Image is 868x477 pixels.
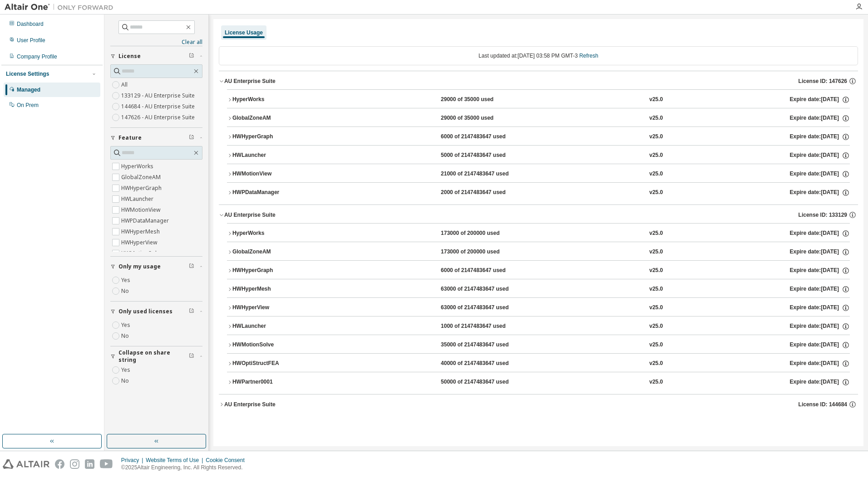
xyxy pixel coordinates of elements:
[121,90,197,101] label: 133129 - AU Enterprise Suite
[227,261,850,281] button: HWHyperGraph6000 of 2147483647 usedv25.0Expire date:[DATE]
[649,360,663,368] div: v25.0
[227,127,850,147] button: HWHyperGraph6000 of 2147483647 usedv25.0Expire date:[DATE]
[649,189,663,197] div: v25.0
[649,267,663,275] div: v25.0
[649,96,663,104] div: v25.0
[121,248,164,259] label: HWMotionSolve
[227,183,850,203] button: HWPDataManager2000 of 2147483647 usedv25.0Expire date:[DATE]
[649,248,663,256] div: v25.0
[224,211,276,219] div: AU Enterprise Suite
[789,189,849,197] div: Expire date: [DATE]
[6,70,49,78] div: License Settings
[189,308,194,315] span: Clear filter
[649,285,663,293] div: v25.0
[227,298,850,318] button: HWHyperView63000 of 2147483647 usedv25.0Expire date:[DATE]
[789,114,849,122] div: Expire date: [DATE]
[121,457,146,464] div: Privacy
[441,189,523,197] div: 2000 of 2147483647 used
[441,170,523,178] div: 21000 of 2147483647 used
[232,285,314,293] div: HWHyperMesh
[649,322,663,331] div: v25.0
[121,375,131,386] label: No
[789,151,849,160] div: Expire date: [DATE]
[206,457,250,464] div: Cookie Consent
[121,320,132,331] label: Yes
[121,464,250,472] p: © 2025 Altair Engineering, Inc. All Rights Reserved.
[649,304,663,312] div: v25.0
[110,346,202,366] button: Collapse on share string
[649,341,663,349] div: v25.0
[649,151,663,160] div: v25.0
[17,102,39,109] div: On Prem
[232,133,314,141] div: HWHyperGraph
[55,459,64,469] img: facebook.svg
[100,459,113,469] img: youtube.svg
[17,37,45,44] div: User Profile
[799,211,847,219] span: License ID: 133129
[17,53,57,60] div: Company Profile
[232,360,314,368] div: HWOptiStructFEA
[227,108,850,128] button: GlobalZoneAM29000 of 35000 usedv25.0Expire date:[DATE]
[70,459,79,469] img: instagram.svg
[121,286,131,297] label: No
[110,257,202,277] button: Only my usage
[789,285,849,293] div: Expire date: [DATE]
[232,248,314,256] div: GlobalZoneAM
[579,53,598,59] a: Refresh
[227,372,850,392] button: HWPartner000150000 of 2147483647 usedv25.0Expire date:[DATE]
[121,215,171,226] label: HWPDataManager
[227,224,850,243] button: HyperWorks173000 of 200000 usedv25.0Expire date:[DATE]
[799,78,847,85] span: License ID: 147626
[121,101,197,112] label: 144684 - AU Enterprise Suite
[227,90,850,110] button: HyperWorks29000 of 35000 usedv25.0Expire date:[DATE]
[232,304,314,312] div: HWHyperView
[441,378,523,386] div: 50000 of 2147483647 used
[110,39,202,46] a: Clear all
[789,248,849,256] div: Expire date: [DATE]
[110,128,202,148] button: Feature
[232,267,314,275] div: HWHyperGraph
[799,401,847,408] span: License ID: 144684
[649,378,663,386] div: v25.0
[441,114,523,122] div: 29000 of 35000 used
[789,133,849,141] div: Expire date: [DATE]
[121,194,155,204] label: HWLauncher
[224,78,276,85] div: AU Enterprise Suite
[232,151,314,160] div: HWLauncher
[441,96,523,104] div: 29000 of 35000 used
[227,164,850,184] button: HWMotionView21000 of 2147483647 usedv25.0Expire date:[DATE]
[441,229,523,238] div: 173000 of 200000 used
[789,304,849,312] div: Expire date: [DATE]
[232,378,314,386] div: HWPartner0001
[118,349,189,364] span: Collapse on share string
[232,114,314,122] div: GlobalZoneAM
[441,304,523,312] div: 63000 of 2147483647 used
[649,114,663,122] div: v25.0
[219,46,858,65] div: Last updated at: [DATE] 03:58 PM GMT-3
[232,341,314,349] div: HWMotionSolve
[224,401,276,408] div: AU Enterprise Suite
[121,112,197,123] label: 147626 - AU Enterprise Suite
[121,275,132,286] label: Yes
[789,322,849,331] div: Expire date: [DATE]
[789,96,849,104] div: Expire date: [DATE]
[121,237,159,248] label: HWHyperView
[3,459,49,469] img: altair_logo.svg
[121,331,131,341] label: No
[189,134,194,141] span: Clear filter
[189,353,194,360] span: Clear filter
[118,263,161,270] span: Only my usage
[219,71,858,91] button: AU Enterprise SuiteLicense ID: 147626
[121,365,132,375] label: Yes
[118,53,141,60] span: License
[121,204,162,215] label: HWMotionView
[121,183,163,194] label: HWHyperGraph
[441,341,523,349] div: 35000 of 2147483647 used
[232,170,314,178] div: HWMotionView
[225,29,263,36] div: License Usage
[118,308,173,315] span: Only used licenses
[146,457,206,464] div: Website Terms of Use
[441,133,523,141] div: 6000 of 2147483647 used
[227,146,850,165] button: HWLauncher5000 of 2147483647 usedv25.0Expire date:[DATE]
[441,322,523,331] div: 1000 of 2147483647 used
